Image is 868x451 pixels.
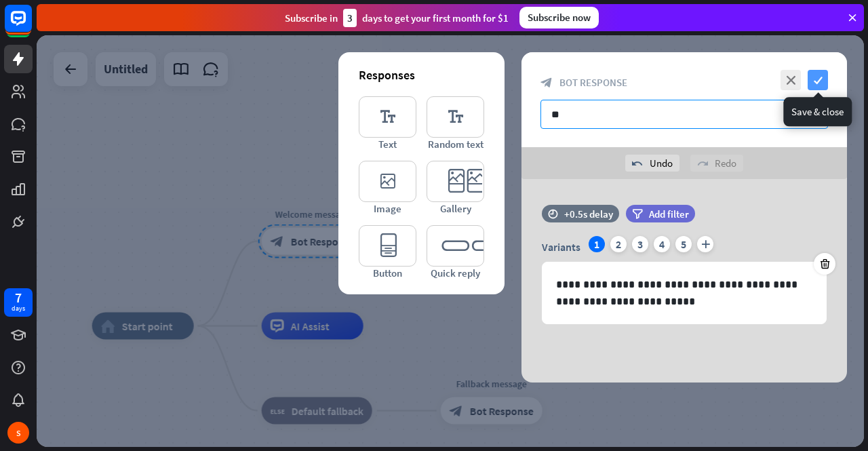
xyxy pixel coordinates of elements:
[4,288,33,317] a: 7 days
[519,7,599,28] div: Subscribe now
[690,155,743,172] div: Redo
[542,240,580,254] span: Variants
[15,292,22,304] div: 7
[781,70,801,90] i: close
[285,9,509,27] div: Subscribe in days to get your first month for $1
[559,76,627,89] span: Bot Response
[675,236,692,252] div: 5
[343,9,357,27] div: 3
[625,155,679,172] div: Undo
[632,209,643,219] i: filter
[7,422,29,444] div: S
[564,208,613,220] div: +0.5s delay
[808,70,828,90] i: check
[12,304,25,313] div: days
[11,5,52,46] button: Open LiveChat chat widget
[632,236,648,252] div: 3
[589,236,605,252] div: 1
[649,208,689,220] span: Add filter
[632,158,643,169] i: undo
[610,236,627,252] div: 2
[540,77,553,89] i: block_bot_response
[697,236,713,252] i: plus
[697,158,708,169] i: redo
[654,236,670,252] div: 4
[548,209,558,218] i: time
